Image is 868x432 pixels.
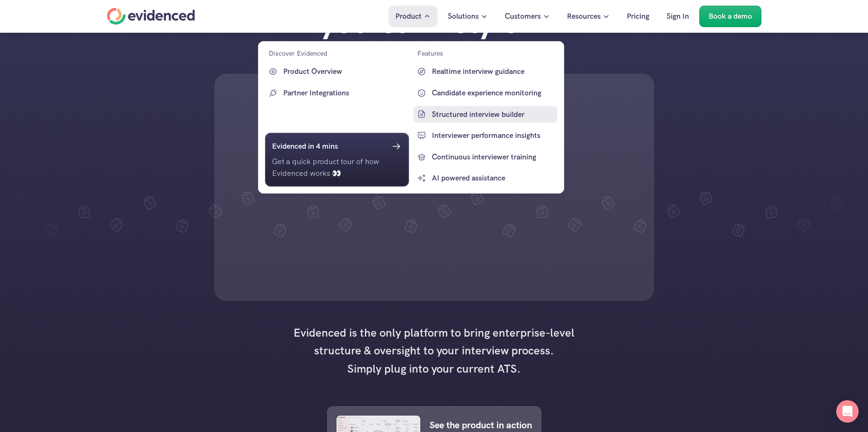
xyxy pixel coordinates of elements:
p: Resources [567,10,601,22]
p: Get a quick product tour of how Evidenced works 👀 [272,156,402,180]
a: Continuous interviewer training [413,149,557,166]
h6: Evidenced in 4 mins [272,140,338,152]
p: Sign In [667,10,689,22]
a: Partner Integrations [265,85,409,101]
h4: Evidenced is the only platform to bring enterprise-level structure & oversight to your interview ... [289,324,579,378]
p: Discover Evidenced [269,48,327,58]
p: Partner Integrations [283,87,407,99]
p: Structured interview builder [431,108,555,120]
p: Product Overview [283,65,407,78]
a: Book a demo [699,6,761,27]
div: Open Intercom Messenger [836,400,859,423]
p: AI powered assistance [431,172,555,184]
p: Candidate experience monitoring [431,87,555,99]
p: Features [417,48,443,58]
a: AI powered assistance [413,170,557,187]
p: Continuous interviewer training [431,151,555,163]
a: Product Overview [265,63,409,80]
p: Customers [505,10,541,22]
a: Interviewer performance insights [413,127,557,144]
a: Realtime interview guidance [413,63,557,80]
a: Evidenced in 4 minsGet a quick product tour of how Evidenced works 👀 [265,133,409,187]
p: Book a demo [709,10,752,22]
a: Structured interview builder [413,106,557,122]
a: Home [107,8,195,25]
a: Sign In [660,6,696,27]
p: Solutions [448,10,479,22]
p: Product [395,10,422,22]
p: Realtime interview guidance [431,65,555,78]
a: Candidate experience monitoring [413,85,557,101]
p: Interviewer performance insights [431,130,555,142]
p: Pricing [627,10,649,22]
a: Pricing [620,6,656,27]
